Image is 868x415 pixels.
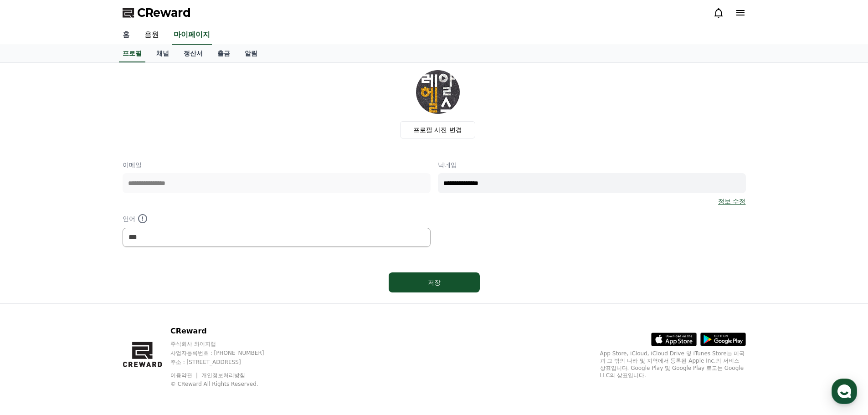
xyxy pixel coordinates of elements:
label: 프로필 사진 변경 [400,121,475,138]
span: 대화 [83,303,94,310]
a: 설정 [118,289,175,312]
a: 정보 수정 [718,197,745,206]
p: 닉네임 [438,160,746,169]
div: 저장 [407,278,462,287]
p: © CReward All Rights Reserved. [170,380,282,388]
a: 채널 [149,45,176,62]
p: 언어 [123,213,431,224]
a: 개인정보처리방침 [201,372,245,379]
a: 알림 [237,45,265,62]
span: CReward [137,5,191,20]
a: 프로필 [119,45,145,62]
a: 출금 [210,45,237,62]
a: 홈 [115,26,137,45]
span: 홈 [29,302,34,310]
img: profile_image [416,70,460,114]
p: CReward [170,326,282,337]
p: 주소 : [STREET_ADDRESS] [170,359,282,366]
p: 주식회사 와이피랩 [170,340,282,348]
a: 홈 [3,289,60,312]
p: 이메일 [123,160,431,169]
a: 이용약관 [170,372,199,379]
a: 마이페이지 [172,26,212,45]
a: 대화 [60,289,118,312]
a: CReward [123,5,191,20]
button: 저장 [389,272,480,292]
a: 음원 [137,26,166,45]
a: 정산서 [176,45,210,62]
p: App Store, iCloud, iCloud Drive 및 iTunes Store는 미국과 그 밖의 나라 및 지역에서 등록된 Apple Inc.의 서비스 상표입니다. Goo... [600,350,746,379]
p: 사업자등록번호 : [PHONE_NUMBER] [170,349,282,357]
span: 설정 [141,302,152,310]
